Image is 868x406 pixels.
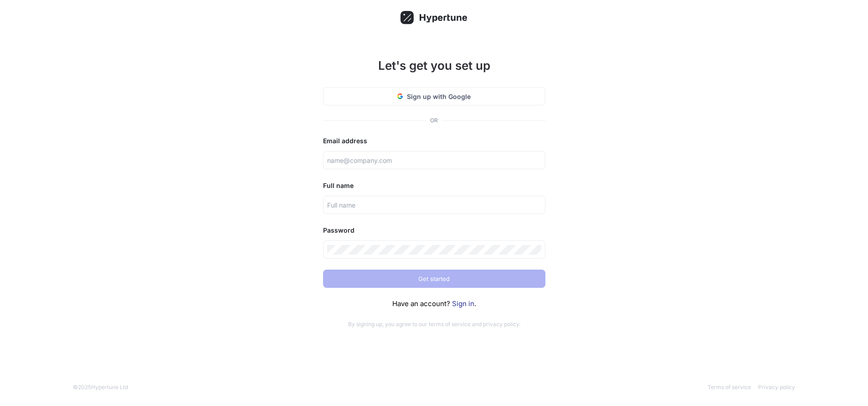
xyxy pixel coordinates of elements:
[452,299,474,308] a: Sign in
[323,135,545,146] div: Email address
[323,225,545,236] div: Password
[323,299,545,309] div: Have an account? .
[323,57,545,74] h1: Let's get you set up
[323,320,545,328] p: By signing up, you agree to our and .
[73,383,128,391] div: © 2025 Hypertune Ltd
[323,180,545,191] div: Full name
[327,156,541,165] input: name@company.com
[323,87,545,105] button: Sign up with Google
[430,116,438,125] div: OR
[708,384,751,390] a: Terms of service
[418,276,450,281] span: Get started
[407,92,471,101] span: Sign up with Google
[429,321,471,328] a: terms of service
[323,270,545,288] button: Get started
[327,200,541,210] input: Full name
[483,321,519,328] a: privacy policy
[758,384,795,390] a: Privacy policy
